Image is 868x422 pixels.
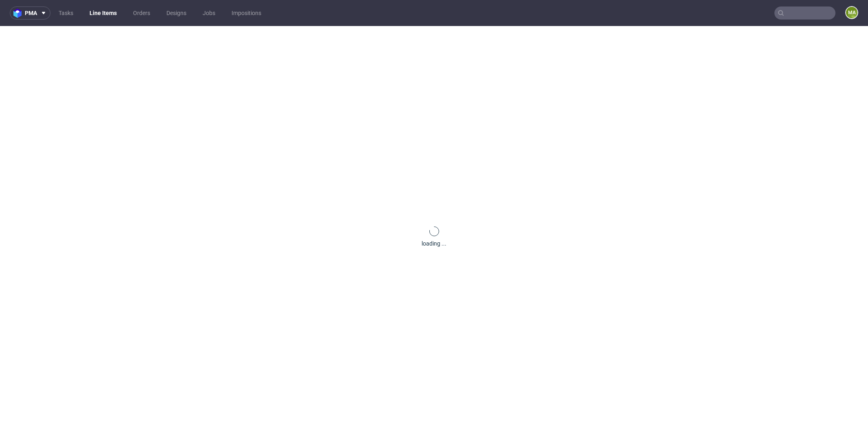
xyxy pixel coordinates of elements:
img: logo [13,9,25,18]
div: loading ... [422,239,446,248]
a: Jobs [198,7,220,20]
figcaption: ma [846,7,857,18]
a: Orders [128,7,155,20]
a: Designs [162,7,191,20]
button: pma [10,7,50,20]
span: pma [25,10,37,16]
a: Impositions [227,7,266,20]
a: Tasks [54,7,78,20]
a: Line Items [85,7,122,20]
